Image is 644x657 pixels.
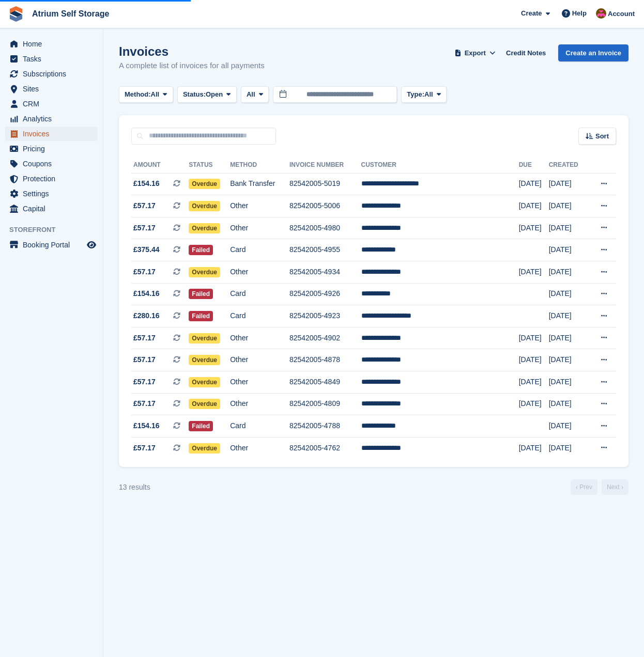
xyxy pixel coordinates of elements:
td: [DATE] [519,173,549,195]
span: Open [206,89,223,100]
td: Other [230,195,289,217]
span: Pricing [23,142,85,156]
td: [DATE] [519,371,549,394]
span: Method: [125,89,151,100]
span: Overdue [189,443,220,453]
td: [DATE] [519,195,549,217]
td: Other [230,393,289,415]
a: menu [5,127,98,141]
span: £57.17 [133,443,156,453]
td: 82542005-5006 [289,195,361,217]
td: 82542005-4934 [289,261,361,284]
span: Help [572,8,587,19]
td: [DATE] [549,371,588,394]
td: 82542005-5019 [289,173,361,195]
a: menu [5,186,98,201]
th: Customer [361,157,519,174]
nav: Page [569,479,631,495]
span: £57.17 [133,223,156,233]
span: £57.17 [133,200,156,211]
span: Sites [23,82,85,96]
td: [DATE] [519,217,549,239]
span: Account [608,9,635,19]
a: menu [5,97,98,111]
th: Status [189,157,230,174]
span: All [151,89,160,100]
img: Mark Rhodes [596,8,606,19]
span: Export [465,48,486,58]
td: [DATE] [519,327,549,349]
td: [DATE] [549,393,588,415]
th: Created [549,157,588,174]
a: menu [5,67,98,81]
span: Overdue [189,333,220,343]
span: Tasks [23,52,85,66]
th: Invoice Number [289,157,361,174]
td: Card [230,415,289,437]
th: Amount [131,157,189,174]
a: Create an Invoice [558,44,628,61]
span: £57.17 [133,398,156,409]
a: menu [5,238,98,252]
button: Status: Open [177,86,237,103]
span: Failed [189,289,213,299]
a: menu [5,171,98,186]
span: Overdue [189,201,220,211]
span: Status: [183,89,206,100]
a: menu [5,37,98,51]
span: Overdue [189,399,220,409]
td: Other [230,261,289,284]
td: Other [230,349,289,371]
td: [DATE] [549,437,588,459]
h1: Invoices [119,44,265,58]
span: Sort [595,131,609,142]
td: Other [230,371,289,394]
td: Other [230,217,289,239]
a: Previous [571,479,597,495]
button: Export [452,44,498,61]
a: menu [5,52,98,66]
td: 82542005-4809 [289,393,361,415]
span: Protection [23,171,85,186]
td: Bank Transfer [230,173,289,195]
span: Settings [23,186,85,201]
td: 82542005-4926 [289,283,361,305]
td: 82542005-4955 [289,239,361,261]
td: [DATE] [519,261,549,284]
td: [DATE] [549,349,588,371]
a: Next [602,479,628,495]
td: Card [230,239,289,261]
td: 82542005-4849 [289,371,361,394]
span: All [424,89,433,100]
span: Overdue [189,267,220,277]
span: All [247,89,255,100]
span: Overdue [189,179,220,189]
td: [DATE] [549,217,588,239]
td: [DATE] [549,195,588,217]
span: £57.17 [133,267,156,277]
td: 82542005-4788 [289,415,361,437]
td: [DATE] [549,327,588,349]
span: Capital [23,201,85,216]
td: Other [230,437,289,459]
span: Overdue [189,355,220,365]
td: [DATE] [549,173,588,195]
span: CRM [23,97,85,111]
span: Create [521,8,542,19]
span: Type: [407,89,424,100]
a: menu [5,112,98,126]
td: Card [230,305,289,327]
th: Method [230,157,289,174]
img: stora-icon-8386f47178a22dfd0bd8f6a31ec36ba5ce8667c1dd55bd0f319d3a0aa187defe.svg [8,6,24,22]
td: 82542005-4878 [289,349,361,371]
span: £154.16 [133,178,160,189]
span: Home [23,37,85,51]
a: menu [5,201,98,216]
a: menu [5,82,98,96]
span: Booking Portal [23,238,85,252]
span: £57.17 [133,333,156,343]
td: [DATE] [519,393,549,415]
td: [DATE] [519,437,549,459]
span: Failed [189,311,213,321]
span: £57.17 [133,354,156,365]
